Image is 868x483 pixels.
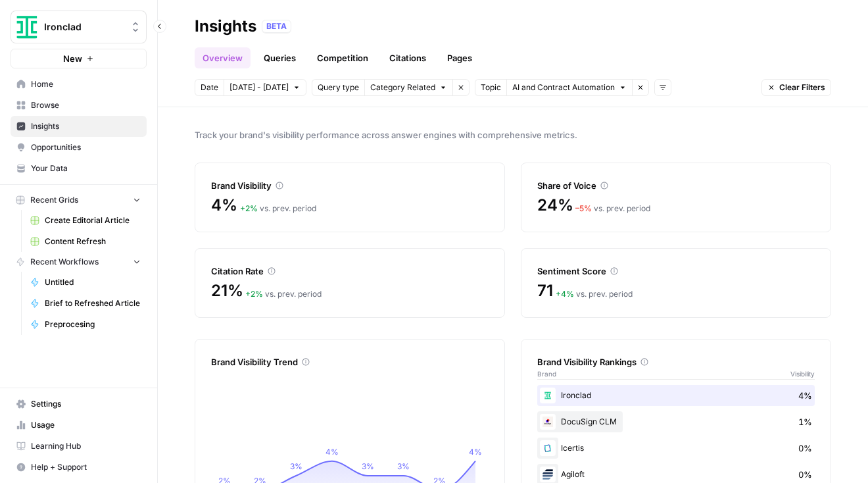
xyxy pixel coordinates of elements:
span: – 5 % [575,203,592,213]
span: [DATE] - [DATE] [229,82,289,93]
span: Category Related [370,82,435,93]
div: Brand Visibility Rankings [537,355,815,369]
span: AI and Contract Automation [512,82,615,93]
div: Insights [195,16,256,37]
img: itx2cnul82pu1sysyqwfj2007cqt [540,440,556,456]
span: 4% [798,389,812,402]
tspan: 4% [469,447,482,457]
tspan: 3% [290,461,302,471]
a: Untitled [24,272,147,293]
span: Learning Hub [31,440,141,452]
a: Pages [439,47,480,68]
a: Insights [11,116,147,137]
a: Overview [195,47,251,68]
span: Recent Workflows [30,256,99,268]
div: BETA [262,20,291,33]
button: Help + Support [11,457,147,478]
a: Preprocesing [24,314,147,335]
span: Content Refresh [45,236,141,247]
span: Untitled [45,276,141,288]
div: vs. prev. period [245,288,322,300]
span: Brand [537,369,556,379]
span: Your Data [31,163,141,174]
span: + 4 % [556,289,574,299]
button: [DATE] - [DATE] [224,79,306,96]
span: 21% [211,280,243,301]
span: Settings [31,398,141,410]
span: Brief to Refreshed Article [45,297,141,309]
div: vs. prev. period [556,288,633,300]
span: Ironclad [44,20,124,34]
span: Opportunities [31,141,141,153]
span: New [63,52,82,65]
a: Brief to Refreshed Article [24,293,147,314]
a: Content Refresh [24,231,147,252]
button: Recent Workflows [11,252,147,272]
a: Home [11,74,147,95]
img: 0qc88aitsfr0m4xmpxfocovkkx8i [540,388,556,403]
a: Citations [381,47,434,68]
span: Clear Filters [779,82,825,93]
div: Brand Visibility [211,179,489,192]
span: Track your brand's visibility performance across answer engines with comprehensive metrics. [195,128,831,141]
button: AI and Contract Automation [506,79,632,96]
tspan: 3% [397,461,410,471]
div: DocuSign CLM [537,411,815,432]
img: pvbc5e4ua90ali5aebi2l4v58m89 [540,467,556,482]
div: vs. prev. period [240,203,316,215]
span: Usage [31,419,141,431]
div: Sentiment Score [537,265,815,278]
a: Browse [11,95,147,116]
span: Date [201,82,218,93]
span: Topic [481,82,501,93]
div: vs. prev. period [575,203,650,215]
span: + 2 % [245,289,263,299]
span: Query type [318,82,359,93]
span: + 2 % [240,203,258,213]
span: Preprocesing [45,318,141,330]
span: Help + Support [31,461,141,473]
a: Learning Hub [11,436,147,457]
span: Create Editorial Article [45,215,141,226]
tspan: 4% [325,447,339,457]
span: Visibility [790,369,815,379]
span: Recent Grids [30,194,78,206]
span: 1% [798,415,812,428]
button: Clear Filters [761,79,831,96]
div: Brand Visibility Trend [211,355,489,369]
a: Your Data [11,158,147,179]
span: 0% [798,468,812,481]
span: 4% [211,195,237,216]
button: Workspace: Ironclad [11,11,147,43]
button: New [11,49,147,68]
img: 3tdbqfgeh825oo8dhwsht0o5zsi9 [540,414,556,430]
div: Citation Rate [211,265,489,278]
a: Opportunities [11,137,147,158]
tspan: 3% [362,461,374,471]
div: Ironclad [537,385,815,406]
a: Queries [256,47,304,68]
button: Recent Grids [11,190,147,210]
a: Usage [11,415,147,436]
span: 0% [798,442,812,455]
a: Settings [11,394,147,415]
div: Icertis [537,438,815,459]
img: Ironclad Logo [15,15,39,39]
span: 71 [537,280,553,301]
span: Insights [31,120,141,132]
button: Category Related [364,79,452,96]
span: Browse [31,99,141,111]
div: Share of Voice [537,179,815,192]
a: Competition [309,47,376,68]
span: 24% [537,195,573,216]
span: Home [31,78,141,90]
a: Create Editorial Article [24,210,147,231]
